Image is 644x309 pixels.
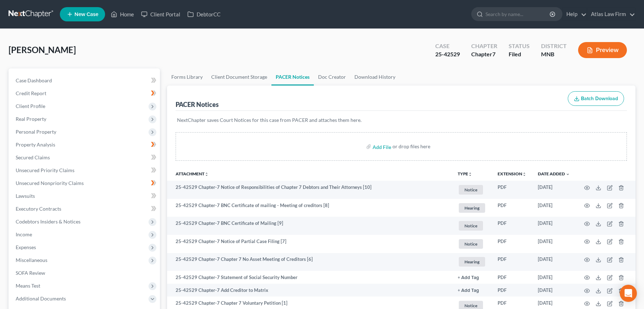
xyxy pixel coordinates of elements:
[492,253,532,271] td: PDF
[538,171,570,176] a: Date Added expand_more
[532,235,576,253] td: [DATE]
[458,220,486,232] a: Notice
[16,77,52,83] span: Case Dashboard
[459,221,483,231] span: Notice
[16,295,66,302] span: Additional Documents
[10,177,160,190] a: Unsecured Nonpriority Claims
[492,217,532,235] td: PDF
[485,7,551,21] input: Search by name...
[620,285,637,302] div: Open Intercom Messenger
[167,68,207,86] a: Forms Library
[16,244,36,250] span: Expenses
[435,42,460,50] div: Case
[167,181,452,199] td: 25-42529 Chapter-7 Notice of Responsibilities of Chapter 7 Debtors and Their Attorneys [10]
[492,51,495,57] span: 7
[16,116,46,122] span: Real Property
[532,271,576,284] td: [DATE]
[9,45,76,55] span: [PERSON_NAME]
[532,284,576,297] td: [DATE]
[458,202,486,214] a: Hearing
[167,199,452,217] td: 25-42529 Chapter-7 BNC Certificate of mailing - Meeting of creditors [8]
[16,218,80,225] span: Codebtors Insiders & Notices
[350,68,400,86] a: Download History
[16,270,45,276] span: SOFA Review
[492,235,532,253] td: PDF
[167,271,452,284] td: 25-42529 Chapter-7 Statement of Social Security Number
[16,90,46,96] span: Credit Report
[459,185,483,195] span: Notice
[532,181,576,199] td: [DATE]
[16,206,61,212] span: Executory Contracts
[522,172,526,176] i: unfold_more
[459,257,485,267] span: Hearing
[458,274,486,281] a: + Add Tag
[578,42,627,58] button: Preview
[10,151,160,164] a: Secured Claims
[459,239,483,249] span: Notice
[563,8,587,21] a: Help
[458,172,472,176] button: TYPEunfold_more
[10,202,160,215] a: Executory Contracts
[509,50,530,58] div: Filed
[207,68,271,86] a: Client Document Storage
[16,103,45,109] span: Client Profile
[176,171,209,176] a: Attachmentunfold_more
[167,253,452,271] td: 25-42529 Chapter-7 Chapter 7 No Asset Meeting of Creditors [6]
[458,275,479,280] button: + Add Tag
[581,96,618,102] span: Batch Download
[458,238,486,250] a: Notice
[587,8,635,21] a: Atlas Law Firm
[492,181,532,199] td: PDF
[532,199,576,217] td: [DATE]
[568,91,624,106] button: Batch Download
[509,42,530,50] div: Status
[458,256,486,268] a: Hearing
[458,288,479,293] button: + Add Tag
[314,68,350,86] a: Doc Creator
[498,171,526,176] a: Extensionunfold_more
[74,12,98,17] span: New Case
[10,267,160,279] a: SOFA Review
[468,172,472,176] i: unfold_more
[16,193,35,199] span: Lawsuits
[566,172,570,176] i: expand_more
[458,287,486,294] a: + Add Tag
[435,50,460,58] div: 25-42529
[492,284,532,297] td: PDF
[10,138,160,151] a: Property Analysis
[541,50,567,58] div: MNB
[167,235,452,253] td: 25-42529 Chapter-7 Notice of Partial Case Filing [7]
[459,203,485,213] span: Hearing
[471,50,497,58] div: Chapter
[532,217,576,235] td: [DATE]
[16,129,56,135] span: Personal Property
[177,117,625,124] p: NextChapter saves Court Notices for this case from PACER and attaches them here.
[532,253,576,271] td: [DATE]
[167,284,452,297] td: 25-42529 Chapter-7 Add Creditor to Matrix
[167,217,452,235] td: 25-42529 Chapter-7 BNC Certificate of Mailing [9]
[492,199,532,217] td: PDF
[16,283,40,289] span: Means Test
[137,8,184,21] a: Client Portal
[471,42,497,50] div: Chapter
[107,8,137,21] a: Home
[16,167,74,173] span: Unsecured Priority Claims
[10,164,160,177] a: Unsecured Priority Claims
[393,143,430,150] div: or drop files here
[10,74,160,87] a: Case Dashboard
[458,184,486,196] a: Notice
[10,190,160,202] a: Lawsuits
[16,257,47,263] span: Miscellaneous
[10,87,160,100] a: Credit Report
[16,154,50,160] span: Secured Claims
[16,180,84,186] span: Unsecured Nonpriority Claims
[492,271,532,284] td: PDF
[176,100,219,109] div: PACER Notices
[541,42,567,50] div: District
[16,141,55,148] span: Property Analysis
[204,172,209,176] i: unfold_more
[184,8,224,21] a: DebtorCC
[271,68,314,86] a: PACER Notices
[16,231,32,237] span: Income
